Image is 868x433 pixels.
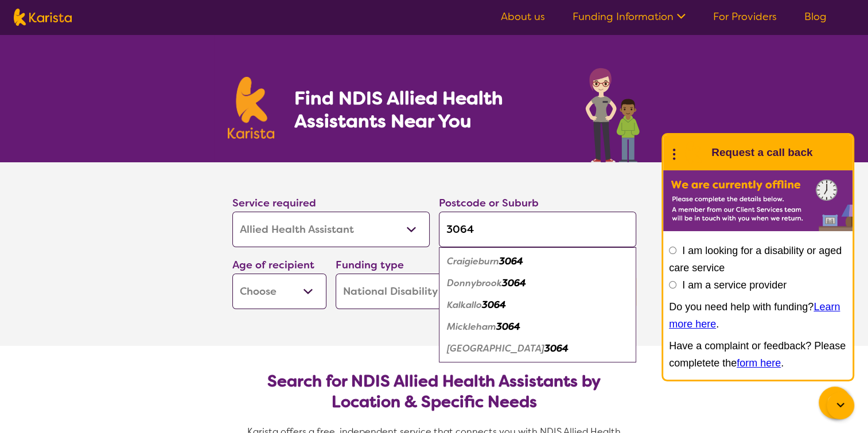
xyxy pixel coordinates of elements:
[682,279,787,291] label: I am a service provider
[445,338,630,360] div: Roxburgh Park 3064
[439,196,539,210] label: Postcode or Suburb
[501,10,545,24] a: About us
[713,10,777,24] a: For Providers
[294,87,546,132] h1: Find NDIS Allied Health Assistants Near You
[737,357,781,369] a: form here
[804,10,827,24] a: Blog
[819,387,851,419] button: Channel Menu
[711,144,812,161] h1: Request a call back
[502,277,526,289] em: 3064
[573,10,686,24] a: Funding Information
[447,321,496,333] em: Mickleham
[544,342,569,354] em: 3064
[14,9,72,26] img: Karista logo
[447,342,544,354] em: [GEOGRAPHIC_DATA]
[447,277,502,289] em: Donnybrook
[232,258,314,272] label: Age of recipient
[482,299,506,311] em: 3064
[336,258,404,272] label: Funding type
[447,255,499,267] em: Craigieburn
[669,337,847,372] p: Have a complaint or feedback? Please completete the .
[663,170,853,231] img: Karista offline chat form to request call back
[582,62,641,162] img: allied-health-assistant
[682,141,704,164] img: Karista
[445,294,630,316] div: Kalkallo 3064
[445,251,630,272] div: Craigieburn 3064
[669,245,842,274] label: I am looking for a disability or aged care service
[242,371,627,412] h2: Search for NDIS Allied Health Assistants by Location & Specific Needs
[439,212,636,247] input: Type
[669,298,847,333] p: Do you need help with funding? .
[447,299,482,311] em: Kalkallo
[445,272,630,294] div: Donnybrook 3064
[496,321,520,333] em: 3064
[499,255,523,267] em: 3064
[228,77,275,139] img: Karista logo
[232,196,316,210] label: Service required
[445,316,630,338] div: Mickleham 3064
